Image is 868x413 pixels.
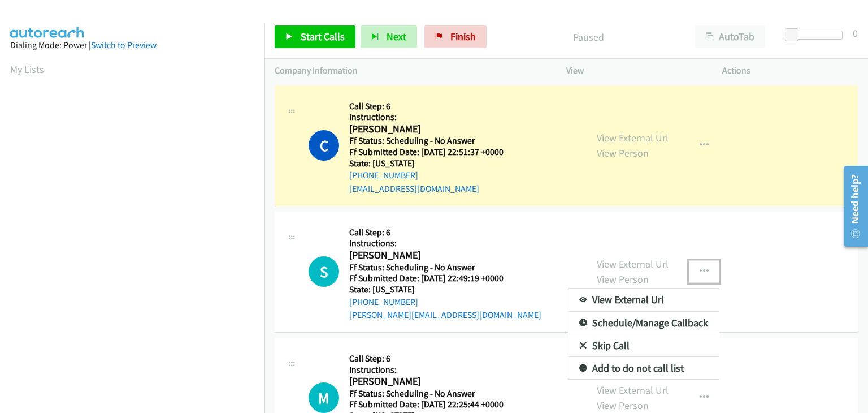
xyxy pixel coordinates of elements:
[568,334,719,357] a: Skip Call
[568,357,719,380] a: Add to do not call list
[309,382,339,413] h1: M
[10,38,254,52] div: Dialing Mode: Power |
[10,63,44,76] a: My Lists
[309,382,339,413] div: The call is yet to be attempted
[91,40,157,50] a: Switch to Preview
[568,312,719,334] a: Schedule/Manage Callback
[836,161,868,251] iframe: Resource Center
[568,289,719,311] a: View External Url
